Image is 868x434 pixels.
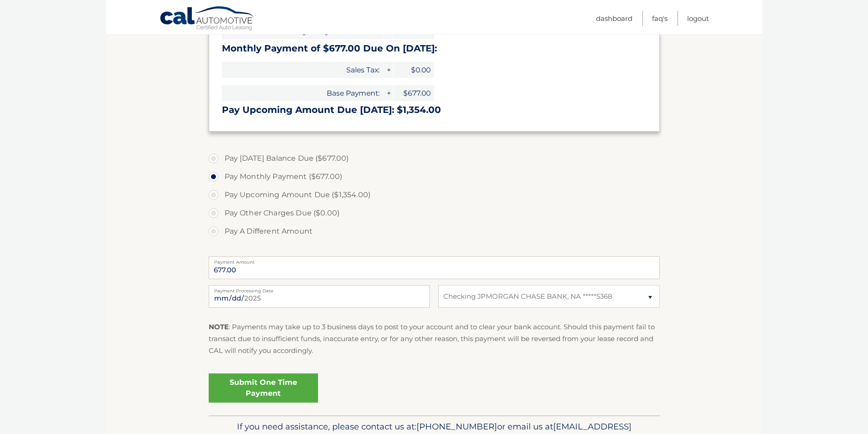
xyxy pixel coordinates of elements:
[652,11,668,26] a: FAQ's
[416,421,497,432] span: [PHONE_NUMBER]
[209,186,660,204] label: Pay Upcoming Amount Due ($1,354.00)
[209,322,229,331] strong: NOTE
[222,62,383,78] span: Sales Tax:
[687,11,709,26] a: Logout
[209,256,660,264] label: Payment Amount
[222,43,647,54] h3: Monthly Payment of $677.00 Due On [DATE]:
[596,11,632,26] a: Dashboard
[209,149,660,168] label: Pay [DATE] Balance Due ($677.00)
[222,85,383,101] span: Base Payment:
[209,256,660,279] input: Payment Amount
[209,373,318,403] a: Submit One Time Payment
[222,104,647,116] h3: Pay Upcoming Amount Due [DATE]: $1,354.00
[209,222,660,240] label: Pay A Different Amount
[209,285,430,292] label: Payment Processing Date
[393,85,434,101] span: $677.00
[384,85,393,101] span: +
[393,62,434,78] span: $0.00
[209,168,660,186] label: Pay Monthly Payment ($677.00)
[209,204,660,222] label: Pay Other Charges Due ($0.00)
[384,62,393,78] span: +
[159,6,255,32] a: Cal Automotive
[209,321,660,357] p: : Payments may take up to 3 business days to post to your account and to clear your bank account....
[209,285,430,308] input: Payment Date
